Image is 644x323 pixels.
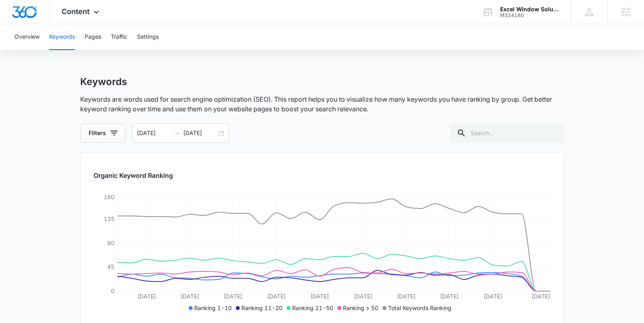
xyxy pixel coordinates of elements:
span: Ranking 1-10 [194,304,232,311]
span: Ranking > 50 [343,304,378,311]
tspan: [DATE] [354,293,372,300]
tspan: [DATE] [181,293,199,300]
div: account name [500,6,559,13]
tspan: [DATE] [484,293,502,300]
button: Settings [137,24,159,50]
h2: Organic Keyword Ranking [93,171,551,180]
tspan: 135 [104,215,114,222]
button: Traffic [111,24,127,50]
tspan: [DATE] [137,293,156,300]
span: Total Keywords Ranking [388,304,451,311]
tspan: 90 [107,240,114,246]
tspan: [DATE] [224,293,242,300]
div: account id [500,13,559,18]
input: End date [183,129,217,138]
tspan: 180 [104,194,114,200]
span: Content [62,7,89,16]
button: Overview [15,24,39,50]
span: Ranking 21-50 [292,304,333,311]
tspan: [DATE] [532,293,550,300]
tspan: 45 [107,263,114,270]
tspan: [DATE] [397,293,415,300]
p: Keywords are words used for search engine optimization (SEO). This report helps you to visualize ... [80,94,564,114]
tspan: [DATE] [267,293,286,300]
span: Ranking 11-20 [241,304,283,311]
button: Filters [80,123,126,143]
span: swap-right [174,130,180,136]
input: Search... [450,123,564,143]
h1: Keywords [80,76,127,88]
tspan: [DATE] [440,293,459,300]
tspan: [DATE] [310,293,329,300]
input: Start date [137,129,170,138]
tspan: 0 [111,288,114,294]
button: Pages [85,24,101,50]
button: Keywords [49,24,75,50]
span: to [174,130,180,136]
